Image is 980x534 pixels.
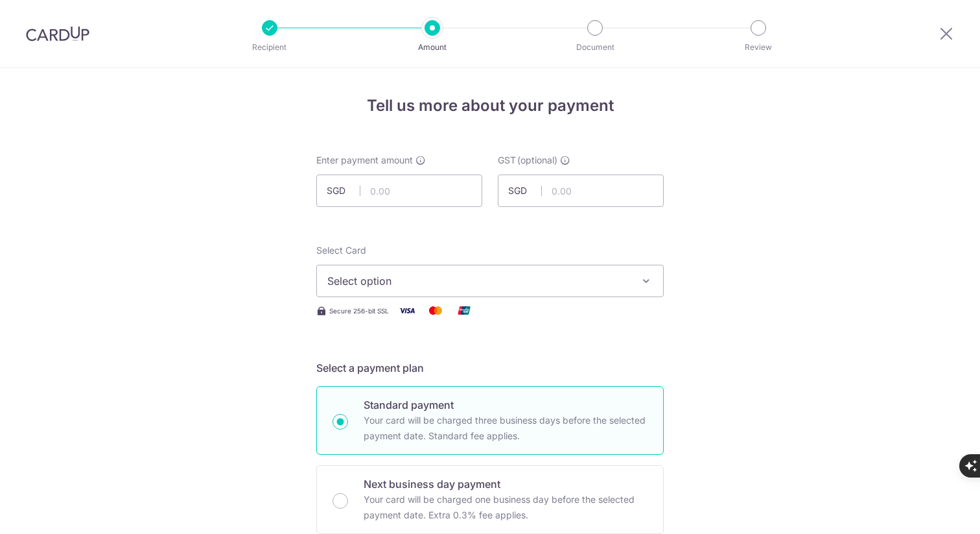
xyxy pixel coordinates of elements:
input: 0.00 [316,175,482,207]
p: Your card will be charged three business days before the selected payment date. Standard fee appl... [364,413,647,444]
h4: Tell us more about your payment [316,94,664,117]
span: SGD [327,184,360,197]
p: Document [547,41,643,54]
h5: Select a payment plan [316,360,664,376]
p: Standard payment [364,397,647,413]
p: Review [710,41,806,54]
p: Amount [384,41,480,54]
p: Next business day payment [364,476,647,492]
img: Visa [394,302,420,319]
img: Mastercard [423,302,449,319]
span: GST [498,154,516,167]
img: CardUp [26,26,89,42]
span: Enter payment amount [316,154,413,167]
img: Union Pay [451,302,477,319]
span: translation missing: en.payables.payment_networks.credit_card.summary.labels.select_card [316,245,366,256]
span: (optional) [517,154,557,167]
span: SGD [508,184,542,197]
span: Secure 256-bit SSL [329,306,389,316]
p: Recipient [222,41,318,54]
iframe: Opens a widget where you can find more information [896,495,967,528]
button: Select option [316,265,664,297]
input: 0.00 [498,175,664,207]
span: Select option [327,273,629,289]
p: Your card will be charged one business day before the selected payment date. Extra 0.3% fee applies. [364,492,647,523]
